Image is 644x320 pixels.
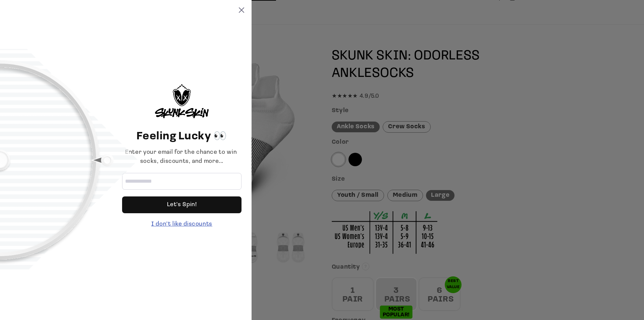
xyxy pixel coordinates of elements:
[122,148,241,166] div: Enter your email for the chance to win socks, discounts, and more...
[122,196,241,213] div: Let's Spin!
[122,173,241,190] input: Email address
[122,129,241,145] header: Feeling Lucky 👀
[167,196,197,213] div: Let's Spin!
[122,220,241,229] div: I don't like discounts
[155,84,209,118] img: logo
